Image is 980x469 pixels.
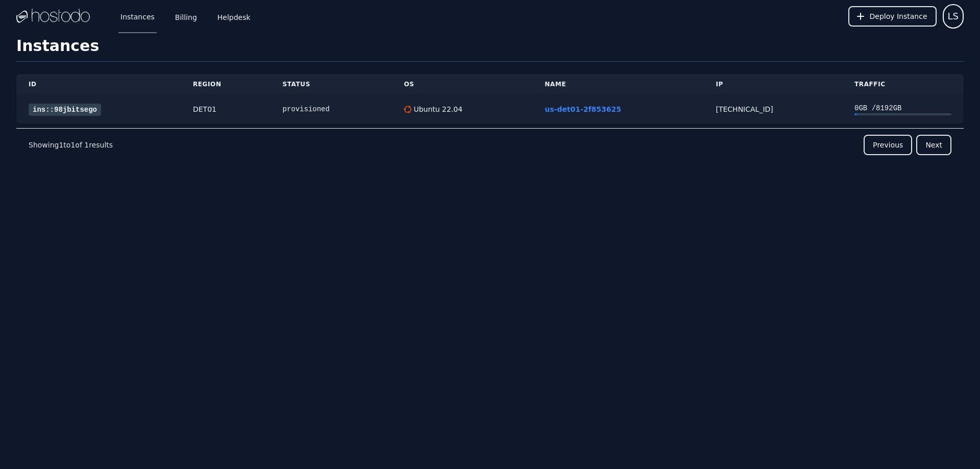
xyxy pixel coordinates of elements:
[16,74,181,95] th: ID
[29,104,101,116] a: ins::98jbitsego
[943,4,964,29] button: User menu
[84,141,89,149] span: 1
[916,135,951,155] button: Next
[16,128,964,161] nav: Pagination
[545,105,621,113] a: us-det01-2f853625
[411,104,462,114] div: Ubuntu 22.04
[870,11,927,21] span: Deploy Instance
[842,74,964,95] th: Traffic
[181,74,271,95] th: Region
[16,37,964,62] h1: Instances
[193,104,258,114] div: DET01
[948,9,959,23] span: LS
[29,140,113,150] p: Showing to of results
[532,74,703,95] th: Name
[854,103,951,113] div: 0 GB / 8192 GB
[282,104,379,114] div: provisioned
[848,6,937,27] button: Deploy Instance
[864,135,912,155] button: Previous
[404,106,411,113] img: Ubuntu 22.04
[59,141,63,149] span: 1
[716,104,830,114] div: [TECHNICAL_ID]
[391,74,532,95] th: OS
[270,74,391,95] th: Status
[16,9,90,24] img: Logo
[703,74,842,95] th: IP
[70,141,75,149] span: 1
